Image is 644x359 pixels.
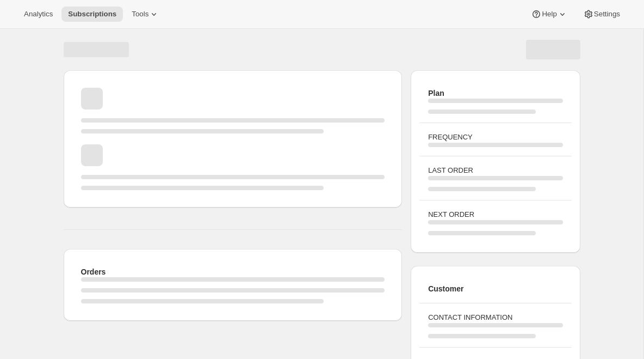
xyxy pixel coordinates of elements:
[24,10,53,19] span: Analytics
[577,7,627,22] button: Settings
[594,10,620,19] span: Settings
[125,7,166,22] button: Tools
[132,10,148,19] span: Tools
[428,132,562,143] h3: FREQUENCY
[17,7,59,22] button: Analytics
[61,7,123,22] button: Subscriptions
[428,312,562,323] h3: CONTACT INFORMATION
[428,165,562,176] h3: LAST ORDER
[68,10,116,19] span: Subscriptions
[428,88,562,99] h2: Plan
[542,10,556,19] span: Help
[428,209,562,220] h3: NEXT ORDER
[524,7,574,22] button: Help
[428,283,562,294] h2: Customer
[81,266,385,277] h2: Orders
